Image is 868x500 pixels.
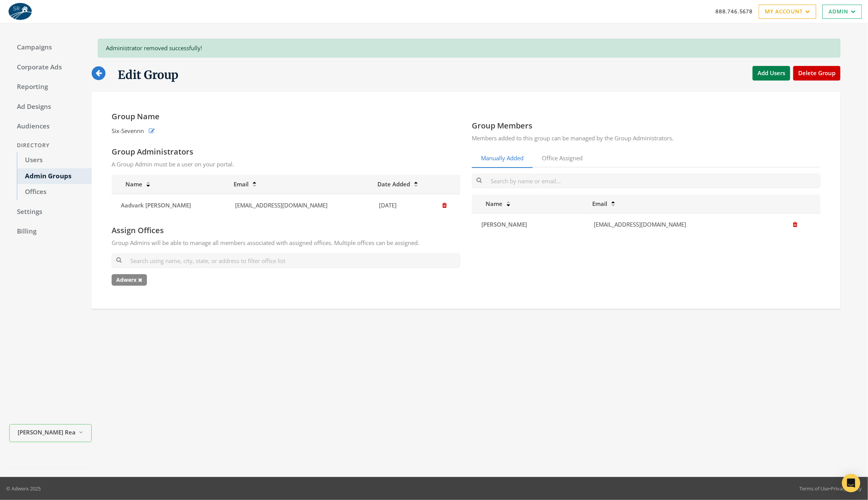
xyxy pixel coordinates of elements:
[440,199,449,212] button: Remove Administrator
[9,118,92,135] a: Audiences
[9,424,92,442] button: [PERSON_NAME] Realty
[17,168,92,184] a: Admin Groups
[533,149,592,168] a: Office Assigned
[842,474,860,492] div: Open Intercom Messenger
[715,7,753,15] a: 888.746.5678
[9,39,92,56] a: Campaigns
[791,218,799,231] button: Remove Member
[18,428,76,437] span: [PERSON_NAME] Realty
[472,121,820,131] h4: Group Members
[112,253,460,268] input: Search using name, city, state, or address to filter office list
[472,149,533,168] a: Manually Added
[476,200,502,207] span: Name
[118,67,178,82] h1: Edit Group
[112,238,460,247] p: Group Admins will be able to manage all members associated with assigned offices. Multiple office...
[9,224,92,240] a: Billing
[588,213,786,235] td: [EMAIL_ADDRESS][DOMAIN_NAME]
[481,220,527,228] span: [PERSON_NAME]
[592,200,607,207] span: Email
[9,204,92,220] a: Settings
[6,2,34,21] img: Adwerx
[377,180,410,188] span: Date Added
[799,485,862,492] div: •
[9,79,92,95] a: Reporting
[472,134,820,143] p: Members added to this group can be managed by the Group Administrators.
[799,485,829,492] a: Terms of Use
[112,147,460,157] h4: Group Administrators
[472,174,820,188] input: Search by name or email...
[121,201,191,209] span: Aadvark [PERSON_NAME]
[759,5,816,19] a: My Account
[112,225,460,235] h4: Assign Offices
[9,99,92,115] a: Ad Designs
[753,66,790,80] button: Add Users
[793,66,840,80] button: Delete Group
[373,194,435,216] td: [DATE]
[116,180,142,188] span: Name
[138,277,142,283] i: Remove office
[481,220,527,229] a: [PERSON_NAME]
[6,485,41,492] p: © Adwerx 2025
[822,5,862,19] a: Admin
[9,138,92,153] div: Directory
[17,184,92,200] a: Offices
[9,59,92,76] a: Corporate Ads
[112,160,460,169] p: A Group Admin must be a user on your portal.
[229,194,373,216] td: [EMAIL_ADDRESS][DOMAIN_NAME]
[98,39,840,58] div: Administrator removed successfully!
[17,152,92,168] a: Users
[234,180,249,188] span: Email
[112,274,147,286] span: Adwerx
[831,485,862,492] a: Privacy Policy
[112,127,144,135] span: Six-Sevennn
[112,112,460,122] h4: Group Name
